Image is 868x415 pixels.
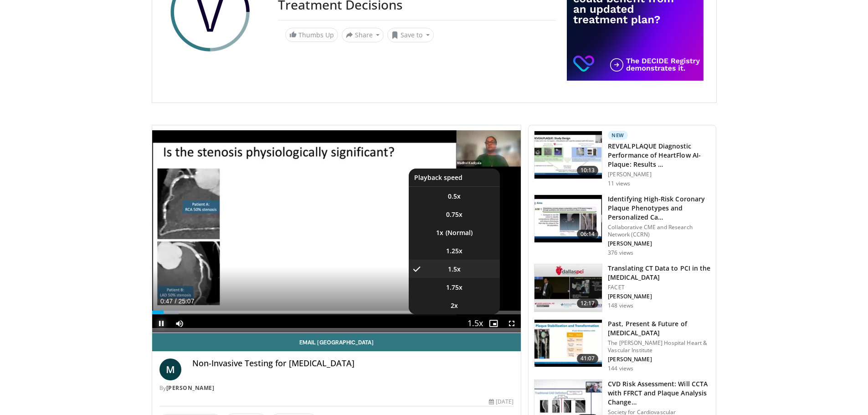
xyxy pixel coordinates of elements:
span: 25:07 [178,297,194,305]
p: [PERSON_NAME] [608,171,710,178]
img: f5ac89ff-7bf1-4d7f-9c0a-f1366fcd9a12.150x105_q85_crop-smart_upscale.jpg [534,320,602,367]
p: 376 views [608,249,633,256]
span: 1.25x [446,246,462,256]
p: [PERSON_NAME] [608,240,710,247]
button: Share [342,28,384,42]
div: Progress Bar [152,311,521,314]
button: Pause [152,314,170,333]
a: Email [GEOGRAPHIC_DATA] [152,333,521,351]
button: Playback Rate [466,314,484,333]
img: f2c68859-0141-4a8b-a821-33e5a922fb60.150x105_q85_crop-smart_upscale.jpg [534,131,602,179]
div: By [159,384,514,392]
a: M [159,359,181,380]
p: 144 views [608,365,633,372]
h3: REVEALPLAQUE Diagnostic Performance of HeartFlow AI-Plaque: Results … [608,142,710,169]
p: [PERSON_NAME] [608,293,710,300]
img: 0c4d17cc-02e5-4f3b-bcc9-175cb45c040d.150x105_q85_crop-smart_upscale.jpg [534,264,602,312]
span: 06:14 [577,230,599,239]
p: FACET [608,284,710,291]
span: 1.75x [446,283,462,292]
span: 0.5x [448,192,461,201]
img: fb6fda3e-1d2f-4613-852a-78c27ce6deb2.150x105_q85_crop-smart_upscale.jpg [534,195,602,242]
a: [PERSON_NAME] [166,384,215,392]
div: [DATE] [489,398,514,406]
h3: CVD Risk Assessment: Will CCTA with FFRCT and Plaque Analysis Change… [608,379,710,407]
a: 06:14 Identifying High-Risk Coronary Plaque Phenotypes and Personalized Ca… Collaborative CME and... [534,195,710,256]
button: Fullscreen [503,314,521,333]
button: Save to [387,28,434,42]
span: 10:13 [577,166,599,175]
span: 41:07 [577,354,599,363]
a: Thumbs Up [285,28,338,42]
span: 2x [451,301,458,310]
h4: Non-Invasive Testing for [MEDICAL_DATA] [192,359,514,369]
h3: Translating CT Data to PCI in the [MEDICAL_DATA] [608,264,710,282]
button: Enable picture-in-picture mode [484,314,503,333]
span: 1x [436,228,443,237]
p: Collaborative CME and Research Network (CCRN) [608,224,710,238]
p: The [PERSON_NAME] Hospital Heart & Vascular Institute [608,339,710,354]
span: 12:17 [577,299,599,308]
span: 1.5x [448,265,461,274]
span: / [175,297,177,305]
a: 41:07 Past, Present & Future of [MEDICAL_DATA] The [PERSON_NAME] Hospital Heart & Vascular Instit... [534,319,710,372]
span: 0:47 [160,297,173,305]
p: [PERSON_NAME] [608,356,710,363]
p: 11 views [608,180,630,187]
h3: Identifying High-Risk Coronary Plaque Phenotypes and Personalized Ca… [608,195,710,222]
p: New [608,131,628,140]
a: 12:17 Translating CT Data to PCI in the [MEDICAL_DATA] FACET [PERSON_NAME] 148 views [534,264,710,312]
span: 0.75x [446,210,462,219]
h3: Past, Present & Future of [MEDICAL_DATA] [608,319,710,338]
button: Mute [170,314,189,333]
a: 10:13 New REVEALPLAQUE Diagnostic Performance of HeartFlow AI-Plaque: Results … [PERSON_NAME] 11 ... [534,131,710,187]
p: 148 views [608,302,633,309]
video-js: Video Player [152,125,521,333]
